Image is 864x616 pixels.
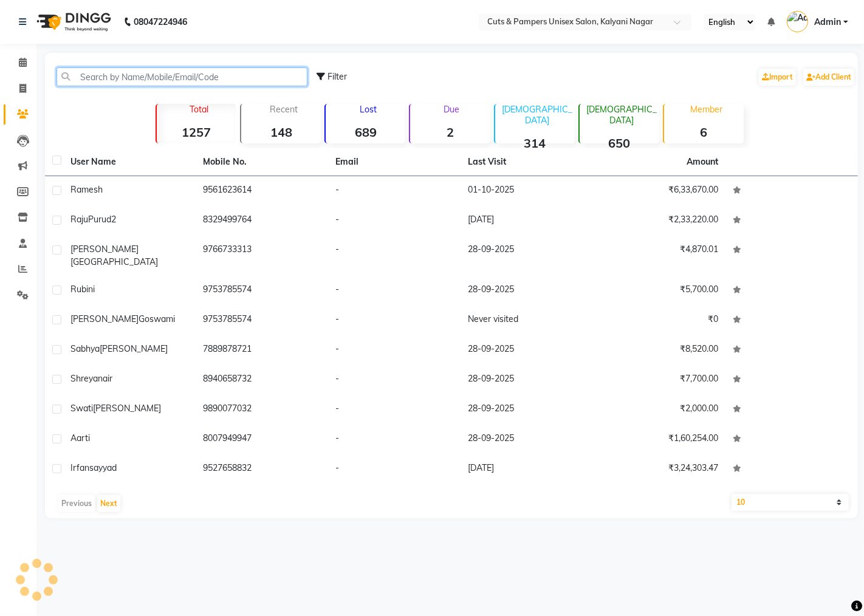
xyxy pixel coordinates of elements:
th: Amount [679,148,725,176]
td: 9527658832 [196,454,328,484]
p: Member [669,104,744,115]
td: 9753785574 [196,306,328,335]
td: [DATE] [461,206,593,236]
a: Import [759,69,796,86]
td: 9890077032 [196,395,328,425]
strong: 148 [241,125,321,140]
td: [DATE] [461,454,593,484]
td: - [328,365,461,395]
th: Mobile No. [196,148,328,176]
span: rubini [70,284,95,295]
td: 28-09-2025 [461,276,593,306]
span: nair [98,373,112,384]
td: - [328,176,461,206]
th: User Name [63,148,196,176]
p: Recent [246,104,321,115]
strong: 2 [410,125,490,140]
td: 9753785574 [196,276,328,306]
strong: 1257 [157,125,236,140]
a: Add Client [803,69,854,86]
td: ₹6,33,670.00 [593,176,725,206]
td: ₹4,870.01 [593,236,725,276]
span: sabhya [70,343,100,354]
td: - [328,306,461,335]
td: ₹7,700.00 [593,365,725,395]
span: sayyad [89,462,117,473]
td: ₹1,60,254.00 [593,425,725,454]
td: 28-09-2025 [461,425,593,454]
span: Aarti [70,433,90,443]
td: - [328,425,461,454]
span: [PERSON_NAME] [70,313,139,324]
td: 9766733313 [196,236,328,276]
strong: 314 [495,135,575,151]
span: swati [70,403,93,414]
span: Filter [327,71,347,82]
td: 28-09-2025 [461,335,593,365]
td: 8940658732 [196,365,328,395]
img: logo [31,5,114,39]
td: ₹2,33,220.00 [593,206,725,236]
span: Ramesh [70,184,103,195]
span: Admin [814,16,841,29]
td: ₹0 [593,306,725,335]
td: 8329499764 [196,206,328,236]
td: - [328,206,461,236]
td: - [328,236,461,276]
td: 7889878721 [196,335,328,365]
span: Irfan [70,462,89,473]
b: 08047224946 [134,5,187,39]
p: [DEMOGRAPHIC_DATA] [585,104,659,126]
td: ₹3,24,303.47 [593,454,725,484]
td: 28-09-2025 [461,365,593,395]
strong: 689 [326,125,405,140]
td: Never visited [461,306,593,335]
td: ₹8,520.00 [593,335,725,365]
td: 01-10-2025 [461,176,593,206]
th: Last Visit [461,148,593,176]
input: Search by Name/Mobile/Email/Code [57,67,307,86]
td: - [328,395,461,425]
span: goswami [139,313,175,324]
td: - [328,454,461,484]
td: 9561623614 [196,176,328,206]
td: - [328,335,461,365]
strong: 6 [664,125,744,140]
p: Lost [331,104,405,115]
td: 8007949947 [196,425,328,454]
td: ₹2,000.00 [593,395,725,425]
td: 28-09-2025 [461,395,593,425]
img: Admin [787,11,808,32]
td: 28-09-2025 [461,236,593,276]
p: Due [413,104,490,115]
p: Total [162,104,236,115]
span: [PERSON_NAME] [GEOGRAPHIC_DATA] [70,244,158,267]
span: shreya [70,373,98,384]
p: [DEMOGRAPHIC_DATA] [500,104,575,126]
strong: 650 [580,135,659,151]
span: Raju [70,214,88,225]
td: ₹5,700.00 [593,276,725,306]
button: Next [97,495,120,512]
th: Email [328,148,461,176]
span: Purud2 [88,214,116,225]
span: [PERSON_NAME] [100,343,168,354]
td: - [328,276,461,306]
span: [PERSON_NAME] [93,403,161,414]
